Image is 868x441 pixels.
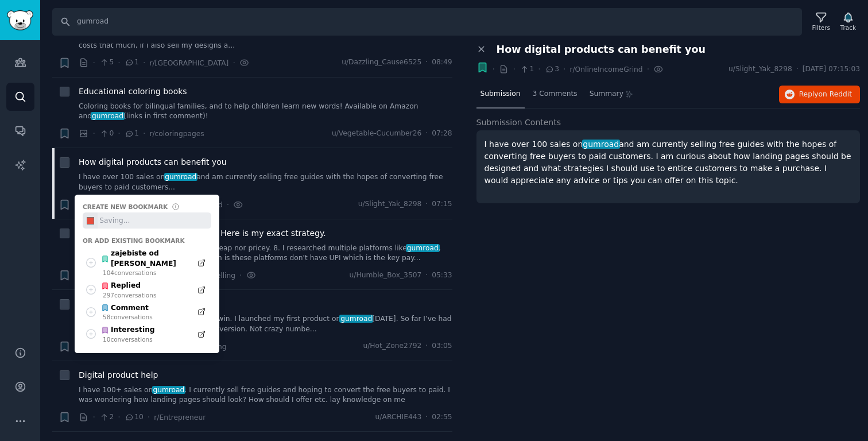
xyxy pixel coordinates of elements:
span: u/Slight_Yak_8298 [728,64,792,75]
span: Reply [799,90,852,100]
span: · [143,127,145,140]
span: 07:28 [432,129,452,139]
span: · [425,341,428,351]
span: · [563,63,565,75]
span: · [93,57,95,69]
span: gumroad [91,112,125,120]
span: · [118,57,120,69]
span: · [93,411,95,423]
a: I have 100+ sales ongumroad. I currently sell free guides and hoping to convert the free buyers t... [79,385,452,405]
a: ... Always charge a fair price, neither cheap nor pricey. 8. I researched multiple platforms like... [79,243,452,264]
span: · [425,57,428,68]
span: · [232,57,235,69]
div: 297 conversation s [103,291,156,299]
span: r/coloringpages [149,130,204,138]
button: Track [836,10,860,34]
button: Replyon Reddit [779,86,860,104]
span: [DATE] 07:15:03 [803,64,860,75]
span: · [513,63,515,75]
span: · [118,127,120,140]
span: 5 [99,57,114,68]
span: · [493,63,495,75]
a: Digital product help [79,369,158,381]
span: 1 [520,64,534,75]
span: 1 [125,57,139,68]
span: Submission Contents [476,117,561,129]
span: · [239,269,242,281]
span: u/Slight_Yak_8298 [358,199,422,210]
div: 104 conversation s [103,269,185,277]
span: u/Vegetable-Cucumber26 [332,129,421,139]
span: r/Entrepreneur [154,413,206,421]
a: I have over 100 sales ongumroadand am currently selling free guides with the hopes of converting ... [79,172,452,192]
span: 3 [545,64,559,75]
div: Create new bookmark [83,203,168,211]
span: 05:33 [432,270,452,281]
span: · [425,412,428,423]
span: gumroad [406,244,440,252]
div: Replied [101,281,157,291]
span: · [227,199,229,211]
div: Track [840,24,856,32]
div: 58 conversation s [103,313,153,321]
span: r/OnlineIncomeGrind [569,65,642,73]
div: Filters [812,24,830,32]
div: zajebiste od [PERSON_NAME] [101,249,185,269]
span: · [647,63,649,75]
span: gumroad [339,315,373,323]
span: · [118,411,120,423]
span: on Reddit [819,90,852,98]
span: Summary [590,89,623,99]
span: 3 Comments [533,89,578,99]
a: Hey guys, just wanted to share a small win. I launched my first product ongumroad[DATE]. So far I... [79,314,452,334]
span: u/Humble_Box_3507 [350,270,422,281]
span: · [93,127,95,140]
span: Submission [480,89,521,99]
span: gumroad [152,386,186,394]
span: · [425,270,428,281]
div: Comment [101,303,153,314]
span: gumroad [164,173,198,181]
span: r/[GEOGRAPHIC_DATA] [149,59,228,67]
span: u/Hot_Zone2792 [363,341,421,351]
a: How digital products can benefit you [79,156,227,168]
span: · [143,57,145,69]
img: GummySearch logo [7,10,33,30]
span: · [796,64,799,75]
p: I have over 100 sales on and am currently selling free guides with the hopes of converting free b... [485,138,852,187]
span: · [538,63,540,75]
span: 02:55 [432,412,452,423]
span: u/Dazzling_Cause6525 [342,57,421,68]
input: Search Keyword [52,8,802,36]
span: 07:15 [432,199,452,210]
span: u/ARCHIE443 [375,412,422,423]
div: Interesting [101,325,155,335]
span: 0 [99,129,114,139]
span: 1 [125,129,139,139]
span: 03:05 [432,341,452,351]
span: 2 [99,412,114,423]
div: Or add existing bookmark [83,237,211,245]
span: · [425,129,428,139]
a: Coloring books for bilingual families, and to help children learn new words! Available on Amazon ... [79,102,452,122]
span: gumroad [582,140,620,149]
span: · [148,411,150,423]
span: 08:49 [432,57,452,68]
a: Educational coloring books [79,86,187,98]
span: 10 [125,412,144,423]
span: How digital products can benefit you [497,44,706,56]
span: · [425,199,428,210]
div: 10 conversation s [103,335,155,343]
